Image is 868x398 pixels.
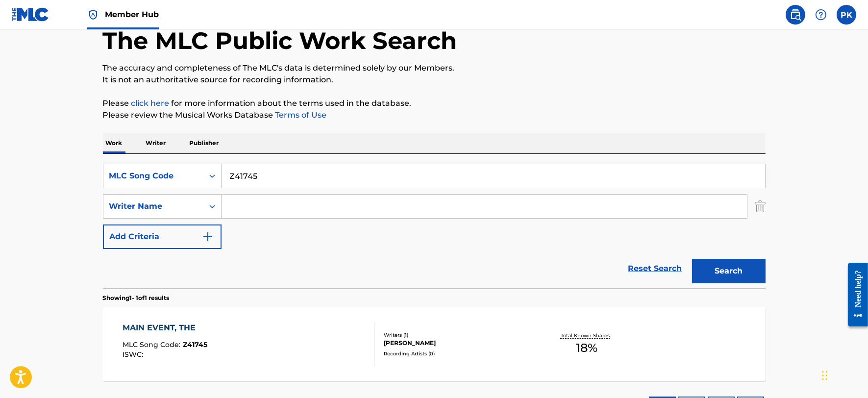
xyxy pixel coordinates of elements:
a: click here [131,99,170,108]
p: Writer [143,133,169,153]
div: Writers ( 1 ) [384,331,532,339]
img: Delete Criterion [755,194,766,219]
a: Terms of Use [273,110,327,120]
button: Add Criteria [103,224,222,249]
h1: The MLC Public Work Search [103,26,457,55]
img: search [790,9,801,21]
a: Reset Search [623,258,687,279]
div: MLC Song Code [109,170,198,182]
div: Writer Name [109,200,198,212]
span: MLC Song Code : [123,340,183,349]
p: The accuracy and completeness of The MLC's data is determined solely by our Members. [103,62,766,74]
img: help [815,9,827,21]
img: MLC Logo [12,7,50,22]
img: Top Rightsholder [87,9,99,21]
a: MAIN EVENT, THEMLC Song Code:Z41745ISWC:Writers (1)[PERSON_NAME]Recording Artists (0)Total Known ... [103,307,766,381]
div: User Menu [837,5,856,25]
div: Recording Artists ( 0 ) [384,350,532,357]
button: Search [692,259,766,283]
span: Z41745 [183,340,207,349]
form: Search Form [103,164,766,288]
div: Drag [822,361,828,390]
div: [PERSON_NAME] [384,339,532,348]
a: Public Search [786,5,805,25]
span: ISWC : [123,350,146,359]
p: Please for more information about the terms used in the database. [103,98,766,109]
img: 9d2ae6d4665cec9f34b9.svg [202,231,214,243]
p: Showing 1 - 1 of 1 results [103,294,170,302]
p: Publisher [187,133,222,153]
p: Work [103,133,125,153]
div: MAIN EVENT, THE [123,322,207,334]
div: Help [811,5,831,25]
span: Member Hub [105,9,159,20]
iframe: Chat Widget [819,351,868,398]
p: Please review the Musical Works Database [103,109,766,121]
p: It is not an authoritative source for recording information. [103,74,766,86]
span: 18 % [576,339,597,357]
p: Total Known Shares: [561,332,613,339]
iframe: Resource Center [841,255,868,334]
